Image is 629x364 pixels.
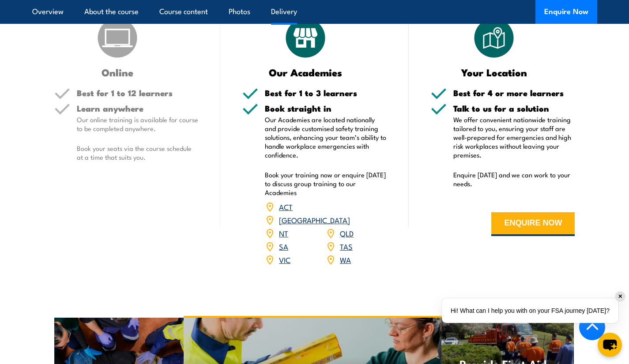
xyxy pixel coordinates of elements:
[242,67,369,77] h3: Our Academies
[491,212,575,236] button: ENQUIRE NOW
[279,254,290,265] a: VIC
[265,115,387,159] p: Our Academies are located nationally and provide customised safety training solutions, enhancing ...
[54,67,181,77] h3: Online
[615,292,625,301] div: ✕
[279,228,288,238] a: NT
[453,104,575,113] h5: Talk to us for a solution
[453,115,575,159] p: We offer convenient nationwide training tailored to you, ensuring your staff are well-prepared fo...
[265,170,387,197] p: Book your training now or enquire [DATE] to discuss group training to our Academies
[453,89,575,97] h5: Best for 4 or more learners
[279,214,350,225] a: [GEOGRAPHIC_DATA]
[279,201,293,212] a: ACT
[340,228,354,238] a: QLD
[77,89,199,97] h5: Best for 1 to 12 learners
[340,241,353,251] a: TAS
[77,104,199,113] h5: Learn anywhere
[442,298,618,323] div: Hi! What can I help you with on your FSA journey [DATE]?
[279,241,288,251] a: SA
[265,104,387,113] h5: Book straight in
[265,89,387,97] h5: Best for 1 to 3 learners
[431,67,557,77] h3: Your Location
[453,170,575,188] p: Enquire [DATE] and we can work to your needs.
[77,115,199,133] p: Our online training is available for course to be completed anywhere.
[598,333,622,357] button: chat-button
[77,144,199,161] p: Book your seats via the course schedule at a time that suits you.
[340,254,351,265] a: WA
